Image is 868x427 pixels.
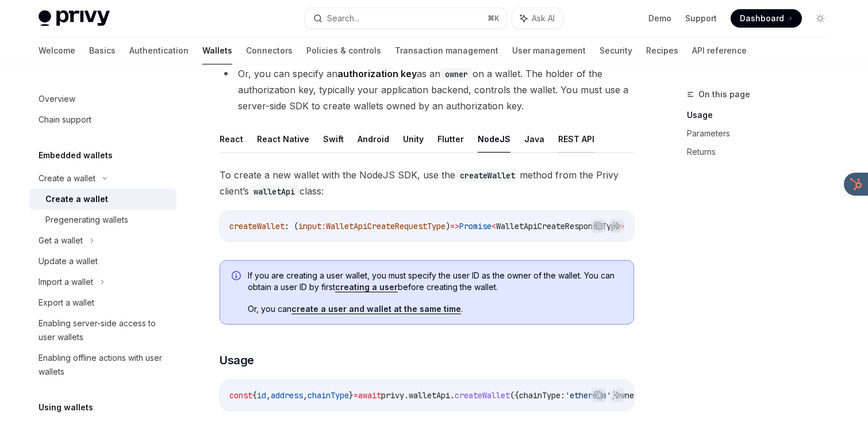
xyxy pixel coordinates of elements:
[89,37,116,64] a: Basics
[524,125,544,152] button: Java
[687,124,839,143] a: Parameters
[303,390,308,401] span: ,
[321,221,326,231] span: :
[404,390,409,401] span: .
[337,68,417,79] strong: authorization key
[455,169,520,182] code: createWallet
[740,13,784,24] span: Dashboard
[532,13,555,24] span: Ask AI
[29,189,176,209] a: Create a wallet
[248,270,622,293] span: If you are creating a user wallet, you must specify the user ID as the owner of the wallet. You c...
[232,271,243,283] svg: Info
[358,125,389,152] button: Android
[220,352,254,368] span: Usage
[45,213,128,227] div: Pregenerating wallets
[698,87,750,101] span: On this page
[558,125,594,152] button: REST API
[29,292,176,313] a: Export a wallet
[354,390,358,401] span: =
[445,221,450,231] span: )
[39,351,170,379] div: Enabling offline actions with user wallets
[395,37,498,64] a: Transaction management
[358,390,381,401] span: await
[252,390,257,401] span: {
[39,296,94,310] div: Export a wallet
[323,125,344,152] button: Swift
[257,390,266,401] span: id
[129,37,189,64] a: Authentication
[249,185,299,198] code: walletApi
[39,92,75,106] div: Overview
[220,125,243,152] button: React
[646,37,678,64] a: Recipes
[291,304,461,314] a: create a user and wallet at the same time
[39,171,95,185] div: Create a wallet
[616,390,643,401] span: owner:
[39,317,170,344] div: Enabling server-side access to user wallets
[440,68,473,81] code: owner
[29,313,176,348] a: Enabling server-side access to user wallets
[487,14,500,23] span: ⌘ K
[450,390,455,401] span: .
[600,37,632,64] a: Security
[39,275,93,289] div: Import a wallet
[512,8,563,29] button: Ask AI
[271,390,303,401] span: address
[409,390,450,401] span: walletApi
[326,221,445,231] span: WalletApiCreateRequestType
[685,13,717,24] a: Support
[327,12,359,25] div: Search...
[591,387,606,402] button: Copy the contents from the code block
[648,13,671,24] a: Demo
[450,221,459,231] span: =>
[731,9,802,28] a: Dashboard
[298,221,321,231] span: input
[248,303,622,315] span: Or, you can .
[609,218,624,233] button: Ask AI
[308,390,349,401] span: chainType
[305,8,506,29] button: Search...⌘K
[29,251,176,272] a: Update a wallet
[512,37,586,64] a: User management
[491,221,496,231] span: <
[257,125,309,152] button: React Native
[285,221,298,231] span: : (
[39,148,113,162] h5: Embedded wallets
[591,218,606,233] button: Copy the contents from the code block
[437,125,464,152] button: Flutter
[496,221,620,231] span: WalletApiCreateResponseType
[229,390,252,401] span: const
[459,221,491,231] span: Promise
[519,390,565,401] span: chainType:
[39,37,75,64] a: Welcome
[687,106,839,124] a: Usage
[29,109,176,130] a: Chain support
[45,192,108,206] div: Create a wallet
[29,89,176,109] a: Overview
[39,10,110,26] img: light logo
[266,390,271,401] span: ,
[687,143,839,161] a: Returns
[381,390,404,401] span: privy
[455,390,510,401] span: createWallet
[202,37,232,64] a: Wallets
[220,66,634,114] li: Or, you can specify an as an on a wallet. The holder of the authorization key, typically your app...
[565,390,611,401] span: 'ethereum'
[39,401,93,414] h5: Using wallets
[39,234,83,247] div: Get a wallet
[229,221,285,231] span: createWallet
[39,113,91,127] div: Chain support
[510,390,519,401] span: ({
[39,254,98,268] div: Update a wallet
[478,125,510,152] button: NodeJS
[29,209,176,230] a: Pregenerating wallets
[609,387,624,402] button: Ask AI
[403,125,424,152] button: Unity
[692,37,747,64] a: API reference
[306,37,381,64] a: Policies & controls
[335,282,398,292] a: creating a user
[811,9,829,28] button: Toggle dark mode
[246,37,293,64] a: Connectors
[349,390,354,401] span: }
[220,167,634,199] span: To create a new wallet with the NodeJS SDK, use the method from the Privy client’s class:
